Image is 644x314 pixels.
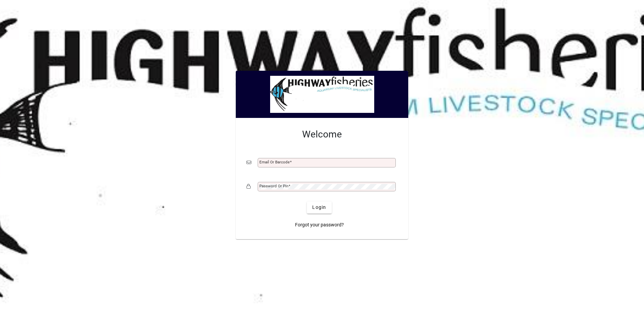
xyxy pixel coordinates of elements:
[307,201,331,214] button: Login
[295,221,344,228] span: Forgot your password?
[259,160,290,164] mat-label: Email or Barcode
[292,219,347,231] a: Forgot your password?
[247,129,397,140] h2: Welcome
[312,204,326,211] span: Login
[259,184,288,188] mat-label: Password or Pin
